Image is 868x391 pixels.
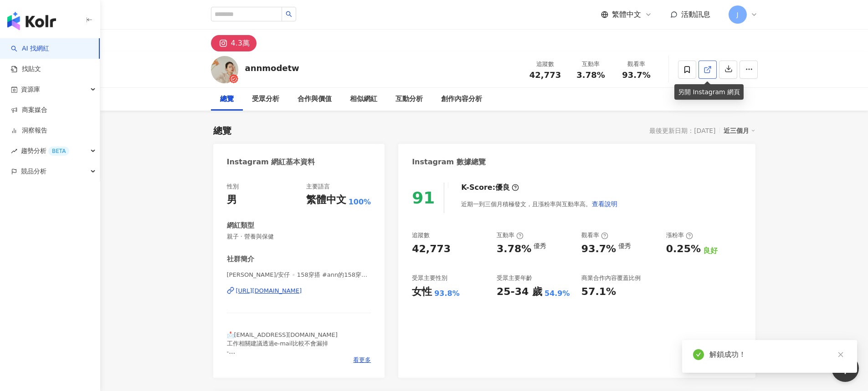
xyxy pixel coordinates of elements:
div: 57.1% [581,285,616,299]
div: 追蹤數 [528,60,563,69]
div: 42,773 [412,242,451,256]
div: 合作與價值 [298,94,332,105]
span: 活動訊息 [681,10,710,19]
div: 漲粉率 [666,231,693,239]
span: check-circle [693,349,704,360]
div: 受眾主要年齡 [497,274,532,282]
img: KOL Avatar [211,56,238,83]
div: 優秀 [618,242,631,249]
span: 42,773 [529,70,561,80]
div: K-Score : [461,183,519,193]
div: 創作內容分析 [441,94,482,105]
span: 競品分析 [21,161,46,182]
div: 受眾主要性別 [412,274,447,282]
div: 近三個月 [724,125,755,137]
div: 總覽 [213,124,231,137]
span: 📩[EMAIL_ADDRESS][DOMAIN_NAME] 工作相關建議透過e-mail比較不會漏掉 - 👶🏻👶🏻雙胞胎馬麻 🧥穿搭 #ann的158穿搭、#ann158outfit 🎞YouT... [227,331,342,388]
div: 良好 [703,246,718,256]
div: 觀看率 [619,60,654,69]
div: 受眾分析 [252,94,279,105]
span: 93.7% [622,71,650,80]
span: J [736,10,738,20]
div: 性別 [227,183,239,191]
img: logo [7,12,56,30]
div: 優良 [495,183,510,193]
div: 93.8% [434,289,460,299]
div: 25-34 歲 [497,285,542,299]
div: 4.3萬 [231,37,250,50]
div: 54.9% [544,289,570,299]
span: 繁體中文 [612,10,641,20]
span: rise [11,148,17,154]
div: 追蹤數 [412,231,430,239]
button: 4.3萬 [211,35,257,51]
div: 總覽 [220,94,234,105]
div: 女性 [412,285,432,299]
span: search [286,11,292,17]
div: Instagram 數據總覽 [412,157,486,167]
div: 互動分析 [395,94,423,105]
a: [URL][DOMAIN_NAME] [227,287,371,295]
span: 資源庫 [21,79,40,100]
span: 3.78% [576,71,605,80]
a: 商案媒合 [11,106,47,115]
div: 互動率 [497,231,524,239]
div: 近期一到三個月積極發文，且漲粉率與互動率高。 [461,195,618,213]
div: 解鎖成功！ [709,349,846,360]
div: 社群簡介 [227,254,254,264]
div: 繁體中文 [306,193,346,207]
span: 查看說明 [592,200,617,208]
span: 100% [349,197,371,207]
a: 洞察報告 [11,126,47,135]
div: annmodetw [245,62,299,74]
div: 商業合作內容覆蓋比例 [581,274,641,282]
div: 最後更新日期：[DATE] [649,127,715,134]
span: 趨勢分析 [21,141,69,161]
div: BETA [48,147,69,156]
span: 親子 · 營養與保健 [227,233,371,241]
div: 91 [412,188,435,207]
div: [URL][DOMAIN_NAME] [236,287,302,295]
div: 3.78% [497,242,531,256]
div: 網紅類型 [227,221,254,230]
div: 互動率 [574,60,608,69]
span: [PERSON_NAME]/安仔▫️158穿搭 #ann的158穿搭 | annmodetw [227,271,371,279]
div: 觀看率 [581,231,608,239]
a: searchAI 找網紅 [11,44,49,53]
span: close [837,351,844,358]
div: 0.25% [666,242,701,256]
div: 另開 Instagram 網頁 [674,84,744,100]
a: 找貼文 [11,65,41,74]
div: 男 [227,193,237,207]
button: 查看說明 [591,195,618,213]
div: 主要語言 [306,183,330,191]
span: 看更多 [353,356,371,364]
div: 優秀 [534,242,546,249]
div: 93.7% [581,242,616,256]
div: 相似網紅 [350,94,377,105]
div: Instagram 網紅基本資料 [227,157,315,167]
